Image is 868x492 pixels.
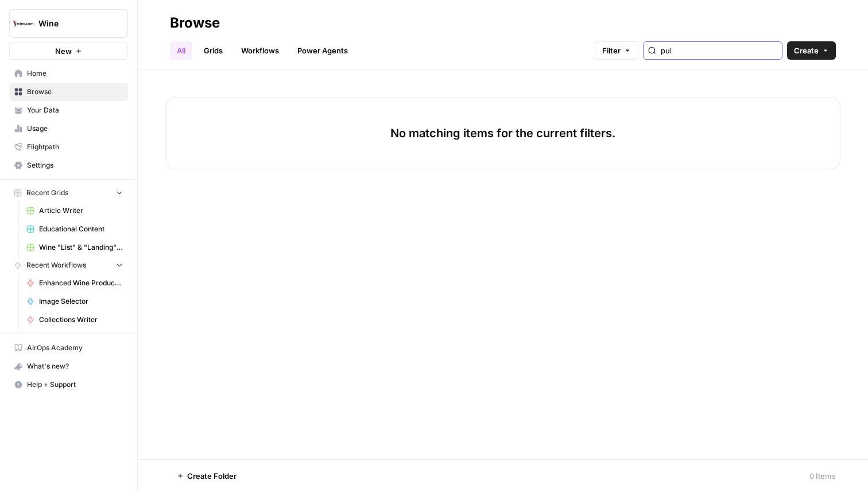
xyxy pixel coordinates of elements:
button: New [9,42,128,60]
a: Grids [197,41,230,60]
div: 0 Items [809,470,836,482]
a: Enhanced Wine Product Selector [Knowledge Base] [21,274,128,292]
button: Create [787,41,836,60]
span: Flightpath [27,142,123,152]
a: AirOps Academy [9,339,128,357]
span: Usage [27,123,123,134]
span: Recent Workflows [26,260,86,270]
span: Educational Content [39,224,123,234]
a: Settings [9,156,128,175]
a: Image Selector [21,292,128,311]
a: Wine "List" & "Landing" Pages [21,238,128,257]
button: Filter [595,41,638,60]
a: Usage [9,119,128,138]
a: Flightpath [9,138,128,156]
p: No matching items for the current filters. [390,125,615,141]
button: What's new? [9,357,128,375]
span: Help + Support [27,379,123,390]
button: Recent Workflows [9,257,128,274]
span: Collections Writer [39,315,123,325]
a: Collections Writer [21,311,128,329]
span: Filter [602,45,621,56]
span: Recent Grids [26,188,68,198]
a: Article Writer [21,202,128,220]
span: Enhanced Wine Product Selector [Knowledge Base] [39,278,123,288]
span: Wine [38,18,108,29]
span: Article Writer [39,206,123,216]
span: Home [27,68,123,79]
button: Create Folder [170,467,243,485]
a: Workflows [234,41,286,60]
a: Your Data [9,101,128,119]
span: Your Data [27,105,123,115]
a: All [170,41,192,60]
span: Create Folder [187,470,237,482]
span: Settings [27,160,123,171]
a: Browse [9,83,128,101]
span: Create [794,45,819,56]
button: Workspace: Wine [9,9,128,38]
span: Browse [27,87,123,97]
span: New [55,45,72,57]
a: Educational Content [21,220,128,238]
span: Image Selector [39,296,123,307]
span: Wine "List" & "Landing" Pages [39,242,123,253]
button: Help + Support [9,375,128,394]
button: Recent Grids [9,184,128,202]
div: What's new? [10,358,127,375]
a: Home [9,64,128,83]
img: Wine Logo [13,13,34,34]
div: Browse [170,14,220,32]
span: AirOps Academy [27,343,123,353]
input: Search [661,45,777,56]
a: Power Agents [290,41,355,60]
